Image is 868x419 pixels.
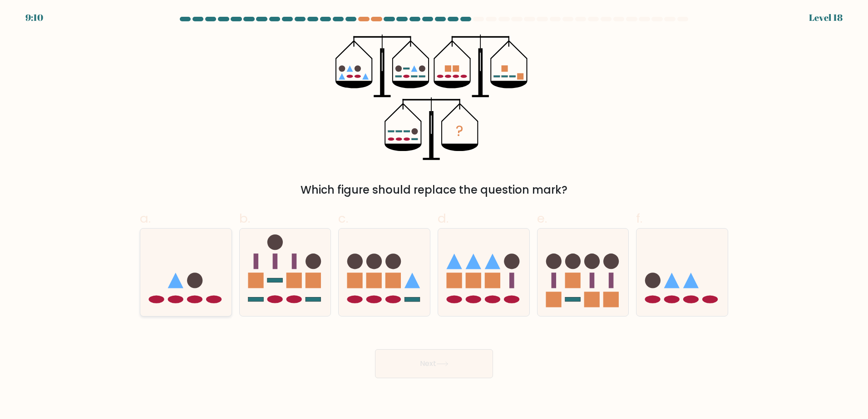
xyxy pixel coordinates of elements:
span: c. [338,209,348,227]
span: a. [140,209,151,227]
span: f. [636,209,642,227]
button: Next [375,349,493,378]
div: Level 18 [809,11,843,24]
span: d. [438,209,449,227]
div: Which figure should replace the question mark? [145,182,723,198]
tspan: ? [456,121,464,141]
div: 9:10 [25,11,43,24]
span: b. [239,209,250,227]
span: e. [537,209,547,227]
